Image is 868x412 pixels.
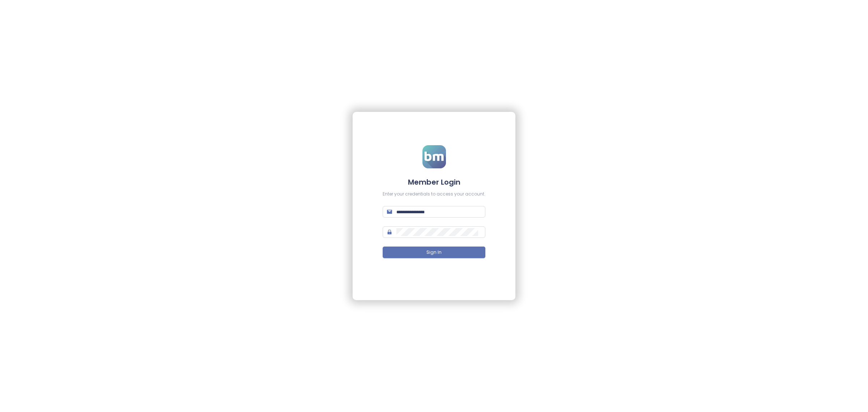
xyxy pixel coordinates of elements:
[383,191,485,198] div: Enter your credentials to access your account.
[426,249,442,256] span: Sign In
[422,145,446,168] img: logo
[387,230,392,235] span: lock
[387,209,392,214] span: mail
[383,177,485,187] h4: Member Login
[383,247,485,258] button: Sign In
